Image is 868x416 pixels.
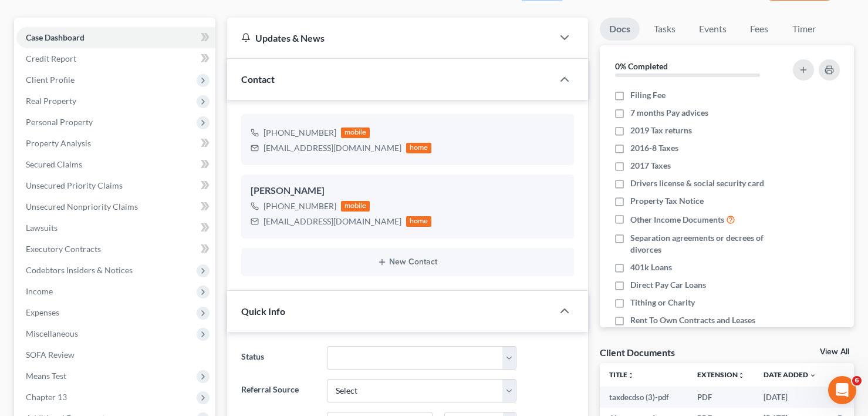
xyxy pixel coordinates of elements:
[26,244,101,254] span: Executory Contracts
[630,160,671,172] span: 2017 Taxes
[241,32,539,44] div: Updates & News
[828,376,856,404] iframe: Intercom live chat
[264,216,401,227] div: [EMAIL_ADDRESS][DOMAIN_NAME]
[627,372,634,379] i: unfold_more
[738,372,745,379] i: unfold_more
[26,265,133,275] span: Codebtors Insiders & Notices
[26,117,93,127] span: Personal Property
[630,125,692,136] span: 2019 Tax returns
[600,346,675,358] div: Client Documents
[235,379,322,402] label: Referral Source
[615,61,668,71] strong: 0% Completed
[26,371,66,381] span: Means Test
[630,261,672,273] span: 401k Loans
[741,18,778,41] a: Fees
[644,18,685,41] a: Tasks
[600,387,688,408] td: taxdecdso (3)-pdf
[16,344,215,365] a: SOFA Review
[341,128,370,138] div: mobile
[26,159,82,169] span: Secured Claims
[26,75,75,85] span: Client Profile
[251,184,565,198] div: [PERSON_NAME]
[264,142,401,154] div: [EMAIL_ADDRESS][DOMAIN_NAME]
[688,387,754,408] td: PDF
[26,32,85,42] span: Case Dashboard
[690,18,736,41] a: Events
[754,387,826,408] td: [DATE]
[630,314,755,326] span: Rent To Own Contracts and Leases
[16,175,215,196] a: Unsecured Priority Claims
[630,142,678,154] span: 2016-8 Taxes
[630,232,781,256] span: Separation agreements or decrees of divorces
[852,376,862,385] span: 6
[630,297,695,308] span: Tithing or Charity
[600,18,640,41] a: Docs
[820,348,849,356] a: View All
[26,96,76,106] span: Real Property
[264,128,336,137] span: [PHONE_NUMBER]
[16,217,215,239] a: Lawsuits
[630,214,724,226] span: Other Income Documents
[630,89,666,101] span: Filing Fee
[235,346,322,370] label: Status
[16,48,215,69] a: Credit Report
[630,107,708,119] span: 7 months Pay advices
[16,27,215,48] a: Case Dashboard
[630,279,706,291] span: Direct Pay Car Loans
[26,180,123,190] span: Unsecured Priority Claims
[241,73,275,85] span: Contact
[697,370,745,379] a: Extensionunfold_more
[406,143,432,153] div: home
[809,372,816,379] i: expand_more
[609,370,634,379] a: Titleunfold_more
[16,154,215,175] a: Secured Claims
[26,350,75,360] span: SOFA Review
[241,306,285,317] span: Quick Info
[764,370,816,379] a: Date Added expand_more
[26,307,59,317] span: Expenses
[251,257,565,267] button: New Contact
[26,138,91,148] span: Property Analysis
[26,286,53,296] span: Income
[264,201,336,211] span: [PHONE_NUMBER]
[630,195,704,207] span: Property Tax Notice
[783,18,825,41] a: Timer
[26,53,76,63] span: Credit Report
[16,133,215,154] a: Property Analysis
[26,328,78,338] span: Miscellaneous
[16,196,215,217] a: Unsecured Nonpriority Claims
[26,223,58,233] span: Lawsuits
[630,177,764,189] span: Drivers license & social security card
[16,239,215,260] a: Executory Contracts
[26,392,67,402] span: Chapter 13
[341,201,370,212] div: mobile
[26,202,138,212] span: Unsecured Nonpriority Claims
[406,216,432,227] div: home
